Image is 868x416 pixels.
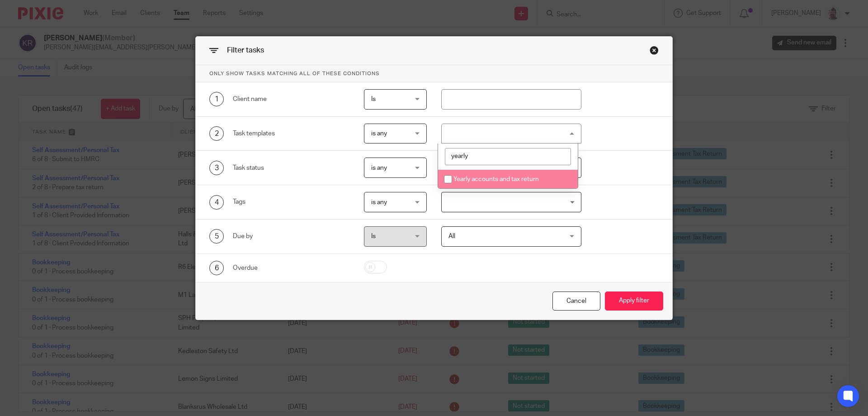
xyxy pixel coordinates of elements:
div: 1 [209,92,224,106]
div: 2 [209,126,224,141]
div: 6 [209,261,224,275]
span: is any [371,130,387,137]
span: is any [371,199,387,206]
div: Task templates [233,129,350,138]
span: Is [371,233,376,239]
p: Only show tasks matching all of these conditions [196,65,672,82]
div: Close this dialog window [552,292,600,311]
span: All [448,233,455,239]
div: Due by [233,232,350,241]
div: Client name [233,95,350,104]
span: Yearly accounts and tax return [453,176,539,182]
div: 5 [209,229,224,244]
span: Filter tasks [227,47,264,54]
div: Search for option [441,192,582,212]
button: Apply filter [605,292,663,311]
div: Task status [233,163,350,172]
div: 4 [209,195,224,210]
span: Is [371,96,376,102]
input: Search options... [445,148,571,165]
span: is any [371,165,387,171]
div: Overdue [233,263,350,273]
div: Close this dialog window [650,46,659,55]
div: Tags [233,197,350,206]
input: Search for option [443,194,576,210]
div: 3 [209,161,224,175]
